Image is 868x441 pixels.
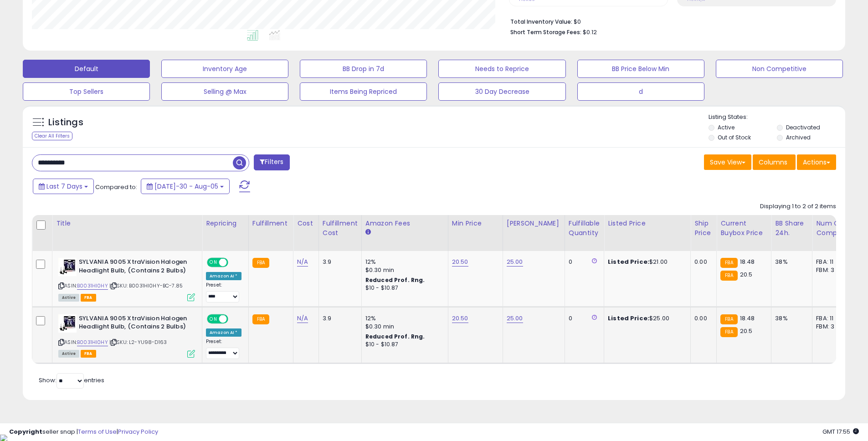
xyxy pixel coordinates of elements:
h5: Listings [48,116,83,129]
a: Privacy Policy [118,427,158,436]
div: 0 [569,314,597,323]
div: Fulfillment Cost [323,219,358,238]
b: SYLVANIA 9005 XtraVision Halogen Headlight Bulb, (Contains 2 Bulbs) [79,314,190,333]
a: 20.50 [452,257,468,267]
button: Save View [704,154,751,170]
div: 38% [775,258,805,266]
span: OFF [227,315,241,323]
span: OFF [227,259,241,267]
a: B0031HI0HY [77,338,108,346]
div: 3.9 [323,258,354,266]
div: 12% [365,314,441,323]
div: Cost [297,219,315,228]
a: Terms of Use [78,427,117,436]
div: $0.30 min [365,266,441,274]
span: 18.48 [740,314,755,323]
div: Listed Price [608,219,687,228]
button: Items Being Repriced [300,82,427,101]
button: Non Competitive [716,60,843,78]
span: Compared to: [95,183,137,191]
a: N/A [297,257,308,267]
div: FBA: 11 [816,258,846,266]
a: 20.50 [452,314,468,323]
img: 41CYrgSIDTL._SL40_.jpg [58,314,77,333]
b: Listed Price: [608,257,649,266]
span: 2025-08-13 17:55 GMT [822,427,859,436]
div: Fulfillment [252,219,289,228]
a: 25.00 [507,257,523,267]
div: seller snap | | [9,428,158,436]
div: Title [56,219,198,228]
label: Archived [786,133,811,141]
button: d [577,82,704,101]
div: Preset: [206,282,241,303]
div: 3.9 [323,314,354,323]
b: Listed Price: [608,314,649,323]
p: Listing States: [709,113,845,122]
div: Current Buybox Price [720,219,767,238]
a: B0031HI0HY [77,282,108,290]
button: BB Drop in 7d [300,60,427,78]
span: ON [208,259,219,267]
span: FBA [81,350,96,358]
span: 20.5 [740,327,753,335]
span: FBA [81,294,96,302]
label: Deactivated [786,123,820,131]
span: $0.12 [583,28,597,36]
img: 41CYrgSIDTL._SL40_.jpg [58,258,77,276]
span: Columns [759,158,787,167]
small: FBA [252,314,269,324]
div: Repricing [206,219,245,228]
span: ON [208,315,219,323]
div: Min Price [452,219,499,228]
span: All listings currently available for purchase on Amazon [58,294,79,302]
div: Num of Comp. [816,219,849,238]
div: Displaying 1 to 2 of 2 items [760,202,836,211]
b: Reduced Prof. Rng. [365,276,425,284]
div: $0.30 min [365,323,441,331]
div: $10 - $10.87 [365,284,441,292]
div: $25.00 [608,314,683,323]
div: 38% [775,314,805,323]
span: Last 7 Days [46,182,82,191]
span: All listings currently available for purchase on Amazon [58,350,79,358]
button: Selling @ Max [161,82,288,101]
div: 0 [569,258,597,266]
button: Needs to Reprice [438,60,565,78]
button: BB Price Below Min [577,60,704,78]
span: Show: entries [39,376,104,385]
div: Ship Price [694,219,713,238]
button: Actions [797,154,836,170]
div: [PERSON_NAME] [507,219,561,228]
strong: Copyright [9,427,42,436]
b: SYLVANIA 9005 XtraVision Halogen Headlight Bulb, (Contains 2 Bulbs) [79,258,190,277]
div: 0.00 [694,314,709,323]
button: Last 7 Days [33,179,94,194]
button: Columns [753,154,796,170]
button: [DATE]-30 - Aug-05 [141,179,230,194]
small: FBA [720,271,737,281]
div: $21.00 [608,258,683,266]
a: N/A [297,314,308,323]
span: | SKU: B0031HI0HY-BC-7.85 [109,282,183,289]
button: Inventory Age [161,60,288,78]
div: FBA: 11 [816,314,846,323]
small: FBA [252,258,269,268]
span: 20.5 [740,270,753,279]
label: Out of Stock [718,133,751,141]
div: Amazon AI * [206,272,241,280]
small: FBA [720,314,737,324]
div: Fulfillable Quantity [569,219,600,238]
li: $0 [510,15,829,26]
button: Default [23,60,150,78]
div: 12% [365,258,441,266]
div: ASIN: [58,314,195,357]
label: Active [718,123,734,131]
small: FBA [720,327,737,337]
div: Preset: [206,338,241,359]
span: [DATE]-30 - Aug-05 [154,182,218,191]
a: 25.00 [507,314,523,323]
div: BB Share 24h. [775,219,808,238]
button: 30 Day Decrease [438,82,565,101]
span: 18.48 [740,257,755,266]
